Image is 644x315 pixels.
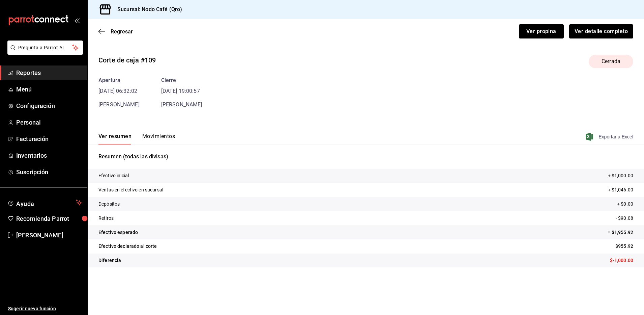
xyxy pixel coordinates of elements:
[98,153,633,161] p: Resumen (todas las divisas)
[111,28,133,35] span: Regresar
[16,231,82,240] span: [PERSON_NAME]
[98,215,114,222] p: Retiros
[98,229,138,236] p: Efectivo esperado
[608,172,633,179] p: + $1,000.00
[98,133,175,145] div: navigation tabs
[98,257,121,264] p: Diferencia
[617,201,633,208] p: + $0.00
[608,186,633,193] p: + $1,046.00
[16,134,82,143] span: Facturación
[98,201,120,208] p: Depósitos
[16,151,82,160] span: Inventarios
[98,186,163,193] p: Ventas en efectivo en sucursal
[5,49,83,56] a: Pregunta a Parrot AI
[98,76,140,84] div: Apertura
[16,118,82,127] span: Personal
[98,133,131,145] button: Ver resumen
[8,305,82,312] span: Sugerir nueva función
[98,55,156,65] div: Corte de caja #109
[98,101,140,108] span: [PERSON_NAME]
[98,87,140,95] time: [DATE] 06:32:02
[587,133,633,141] button: Exportar a Excel
[161,76,202,84] div: Cierre
[615,243,633,250] p: $955.92
[74,18,80,23] button: open_drawer_menu
[161,101,202,108] span: [PERSON_NAME]
[7,41,83,55] button: Pregunta a Parrot AI
[112,5,182,14] h3: Sucursal: Nodo Café (Qro)
[608,229,633,236] p: = $1,955.92
[616,215,633,222] p: - $90.08
[161,87,202,95] time: [DATE] 19:00:57
[16,214,82,223] span: Recomienda Parrot
[16,101,82,110] span: Configuración
[98,28,133,35] button: Regresar
[16,199,73,207] span: Ayuda
[569,24,633,38] button: Ver detalle completo
[519,24,564,38] button: Ver propina
[610,257,633,264] p: $-1,000.00
[597,57,624,65] span: Cerrada
[18,44,72,51] span: Pregunta a Parrot AI
[16,167,82,177] span: Suscripción
[16,68,82,77] span: Reportes
[98,172,129,179] p: Efectivo inicial
[16,85,82,94] span: Menú
[98,243,157,250] p: Efectivo declarado al corte
[142,133,175,145] button: Movimientos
